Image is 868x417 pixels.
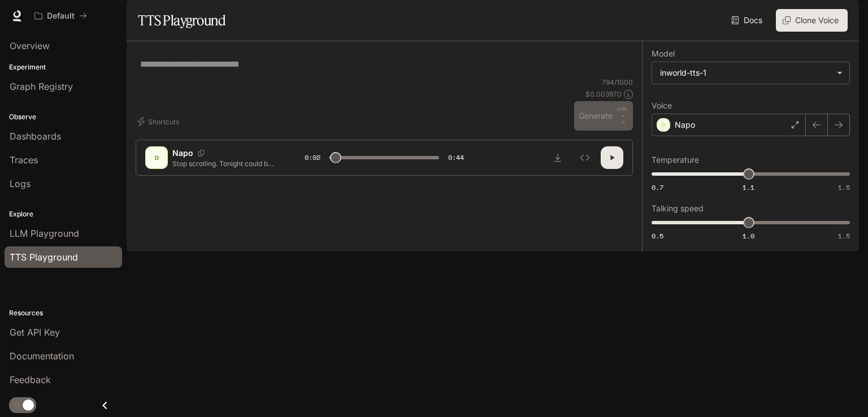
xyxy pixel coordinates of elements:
[585,89,622,99] p: $ 0.003970
[574,146,596,169] button: Inspect
[729,9,767,32] a: Docs
[305,152,320,163] span: 0:02
[652,62,849,84] div: inworld-tts-1
[652,156,699,164] p: Temperature
[675,119,695,131] p: Napo
[652,102,672,110] p: Voice
[47,11,75,21] p: Default
[652,231,663,241] span: 0.5
[652,205,704,212] p: Talking speed
[838,231,850,241] span: 1.5
[660,67,831,79] div: inworld-tts-1
[147,149,166,167] div: D
[138,9,225,32] h1: TTS Playground
[172,147,193,159] p: Napo
[652,183,663,192] span: 0.7
[743,183,754,192] span: 1.1
[172,159,277,168] p: Stop scrolling. Tonight could be the night that changes everything. The moment you close your eye...
[743,231,754,241] span: 1.0
[193,150,209,157] button: Copy Voice ID
[136,112,184,131] button: Shortcuts
[448,152,464,163] span: 0:44
[652,50,675,58] p: Model
[602,77,633,87] p: 794 / 1000
[29,5,92,27] button: All workspaces
[546,146,569,169] button: Download audio
[838,183,850,192] span: 1.5
[776,9,848,32] button: Clone Voice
